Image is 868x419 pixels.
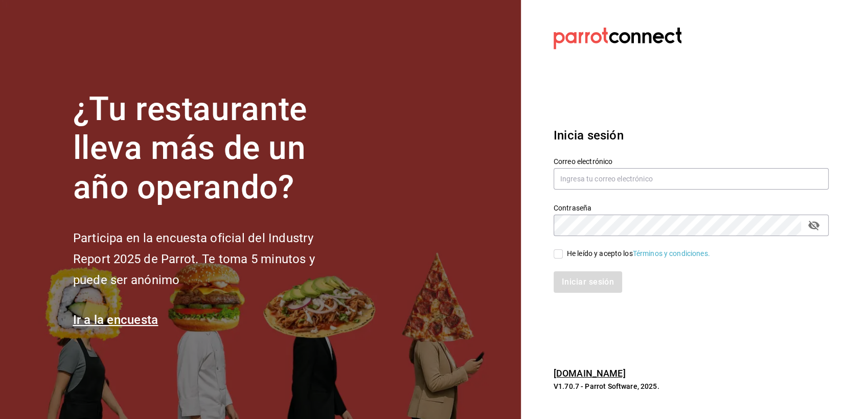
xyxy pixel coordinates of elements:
[73,90,349,207] h1: ¿Tu restaurante lleva más de un año operando?
[633,249,710,258] a: Términos y condiciones.
[554,381,829,391] p: V1.70.7 - Parrot Software, 2025.
[73,313,158,327] a: Ir a la encuesta
[567,248,710,259] div: He leído y acepto los
[805,217,823,234] button: passwordField
[554,204,829,211] label: Contraseña
[554,157,829,165] label: Correo electrónico
[554,368,626,379] a: [DOMAIN_NAME]
[554,168,829,190] input: Ingresa tu correo electrónico
[73,228,349,290] h2: Participa en la encuesta oficial del Industry Report 2025 de Parrot. Te toma 5 minutos y puede se...
[554,126,829,145] h3: Inicia sesión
